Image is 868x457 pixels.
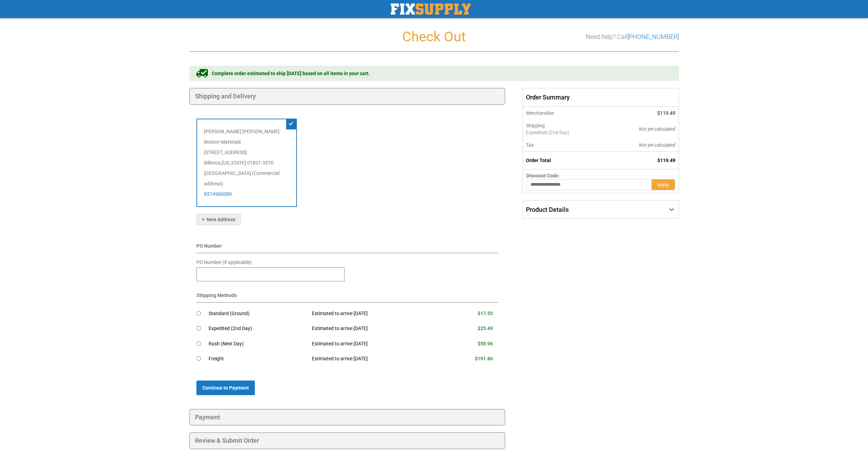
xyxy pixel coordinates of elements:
span: $119.49 [657,158,675,163]
h1: Check Out [189,29,679,45]
td: Expedited (2nd Day) [209,321,307,336]
td: Estimated to arrive [DATE] [307,336,441,352]
div: Review & Submit Order [189,432,505,449]
button: Continue to Payment [196,380,255,395]
button: New Address [196,214,241,225]
a: [PHONE_NUMBER] [627,33,679,40]
span: PO Number (if applicable) [196,259,252,265]
span: $25.49 [478,326,493,331]
div: Payment [189,409,505,426]
td: Estimated to arrive [DATE] [307,351,441,367]
div: Shipping and Delivery [189,88,505,105]
th: Merchandise [523,107,607,119]
span: $191.86 [475,356,493,361]
td: Estimated to arrive [DATE] [307,306,441,321]
span: Order Summary [522,88,679,107]
span: Shipping [526,123,545,128]
strong: Order Total [526,158,551,163]
span: Not yet calculated [639,126,675,132]
span: $119.49 [657,110,675,116]
span: Continue to Payment [202,385,249,391]
span: Apply [657,182,669,187]
div: [PERSON_NAME] [PERSON_NAME] Boston Materials [STREET_ADDRESS] Billerica , 01821-3570 [GEOGRAPHIC_... [196,119,297,207]
span: $17.55 [478,311,493,316]
a: store logo [391,3,471,15]
img: Fix Industrial Supply [391,3,471,15]
td: Estimated to arrive [DATE] [307,321,441,336]
div: Shipping Methods [196,292,498,303]
span: $59.96 [478,341,493,346]
td: Freight [209,351,307,367]
span: Expedited (2nd Day) [526,129,603,136]
td: Rush (Next Day) [209,336,307,352]
button: Apply [651,179,675,190]
a: 8574980089 [204,191,232,197]
span: Discount Code: [526,173,560,178]
span: Complete order estimated to ship [DATE] based on all items in your cart. [212,70,370,77]
span: New Address [202,217,235,222]
td: Standard (Ground) [209,306,307,321]
th: Tax [523,139,607,152]
h3: Need help? Call [586,33,679,40]
span: Product Details [526,206,569,213]
span: [US_STATE] [222,160,246,166]
div: PO Number [196,242,498,253]
span: Not yet calculated [639,142,675,148]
